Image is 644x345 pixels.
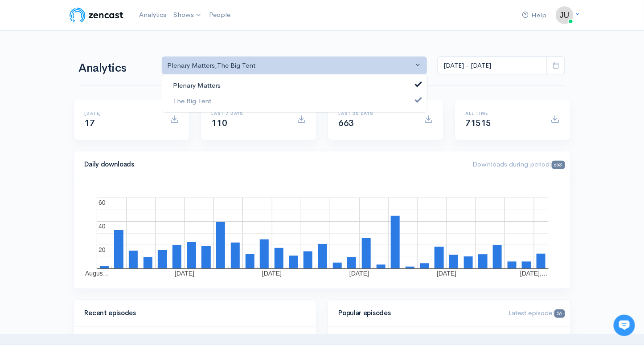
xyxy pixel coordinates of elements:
[168,61,414,71] div: Plenary Matters , The Big Tent
[339,118,354,129] span: 663
[98,246,106,253] text: 20
[13,43,165,57] h1: Hi 👋
[79,62,151,75] h1: Analytics
[552,161,565,169] span: 663
[68,6,125,24] img: ZenCast Logo
[85,118,95,129] span: 17
[13,59,165,102] h2: Just let us know if you need anything and we'll be happy to help! 🙂
[509,308,565,317] span: Latest episode:
[174,270,194,277] text: [DATE]
[135,5,170,24] a: Analytics
[212,118,227,129] span: 110
[520,270,548,277] text: [DATE],…
[339,111,413,116] h6: Last 30 days
[173,81,221,91] span: Plenary Matters
[262,270,282,277] text: [DATE]
[339,309,498,317] h4: Popular episodes
[85,189,560,278] svg: A chart.
[466,118,492,129] span: 71515
[98,223,106,230] text: 40
[85,161,462,168] h4: Daily downloads
[556,6,574,24] img: ...
[98,199,106,206] text: 60
[85,309,300,317] h4: Recent episodes
[170,5,205,25] a: Shows
[173,96,211,106] span: The Big Tent
[472,160,565,168] span: Downloads during period:
[26,167,159,185] input: Search articles
[519,6,550,25] a: Help
[205,5,234,24] a: People
[85,270,109,277] text: Augus…
[162,57,427,75] button: Plenary Matters, The Big Tent
[349,270,369,277] text: [DATE]
[12,153,166,163] p: Find an answer quickly
[614,315,635,336] iframe: gist-messenger-bubble-iframe
[14,118,164,136] button: New conversation
[466,111,540,116] h6: All time
[212,111,286,116] h6: Last 7 days
[85,111,159,116] h6: [DATE]
[57,123,107,130] span: New conversation
[438,57,547,75] input: analytics date range selector
[437,270,456,277] text: [DATE]
[554,309,565,318] span: 56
